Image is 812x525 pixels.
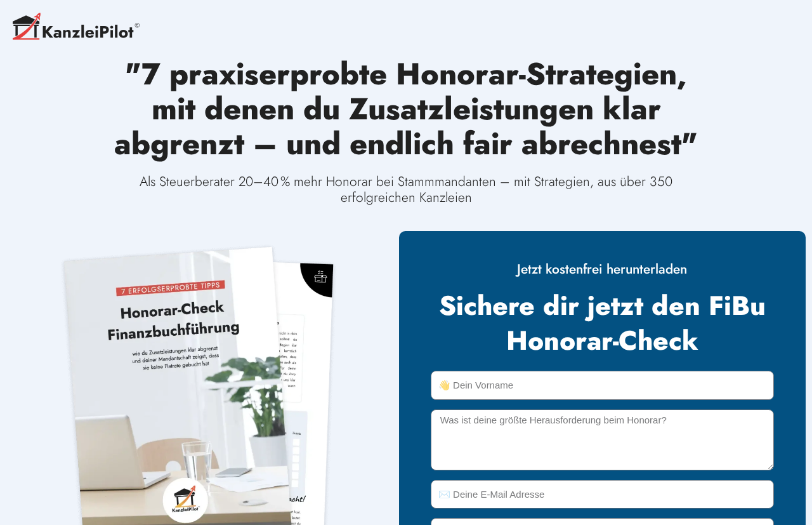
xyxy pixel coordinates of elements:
[431,371,774,400] input: 👋 Dein Vorname
[110,56,703,161] h1: "7 praxiserprobte Honorar-Strategien, mit denen du Zusatzleistungen klar abgrenzt – und endlich f...
[431,289,774,358] h2: Sichere dir jetzt den FiBu Honorar-Check
[431,480,774,509] input: ✉️ Deine E-Mail Adresse
[431,263,774,276] div: Jetzt kostenfrei herunterladen
[110,174,703,206] div: Als Steuerberater 20–40 % mehr Honorar bei Stammmandanten – mit Strategien, aus über 350 erfolgre...
[13,13,140,44] img: Kanzleipilot-Logo-C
